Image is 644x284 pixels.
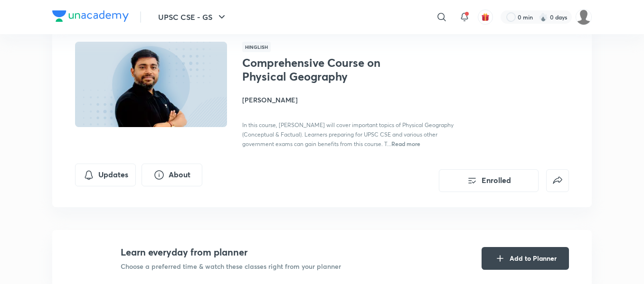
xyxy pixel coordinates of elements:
a: Company Logo [52,10,129,24]
img: Sheetal Saini [576,9,592,25]
h4: Learn everyday from planner [121,245,341,259]
button: avatar [478,9,493,25]
button: About [142,164,202,186]
span: Hinglish [242,42,271,52]
button: Enrolled [439,169,539,192]
img: Company Logo [52,10,129,22]
p: Choose a preferred time & watch these classes right from your planner [121,261,341,271]
button: false [546,169,569,192]
button: UPSC CSE - GS [152,8,233,27]
button: Updates [75,164,136,186]
img: avatar [481,13,490,21]
h1: Comprehensive Course on Physical Geography [242,56,398,83]
img: streak [539,12,548,22]
h4: [PERSON_NAME] [242,95,455,105]
img: Thumbnail [74,41,228,128]
span: Read more [391,140,420,147]
button: Add to Planner [482,247,569,270]
span: In this course, [PERSON_NAME] will cover important topics of Physical Geography (Conceptual & Fac... [242,121,454,147]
